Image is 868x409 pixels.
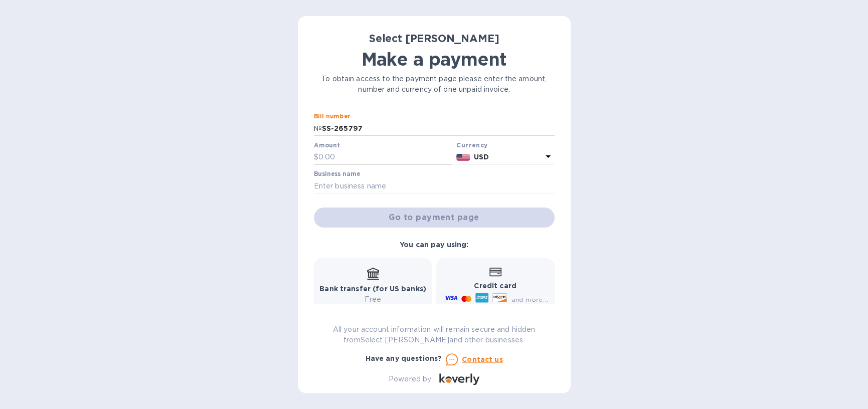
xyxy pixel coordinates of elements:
span: and more... [511,296,548,303]
p: Powered by [389,374,431,384]
p: № [314,123,322,134]
b: Currency [456,141,487,149]
b: Have any questions? [366,354,442,362]
b: You can pay using: [400,241,468,249]
p: All your account information will remain secure and hidden from Select [PERSON_NAME] and other bu... [314,324,555,345]
input: Enter business name [314,178,555,193]
input: Enter bill number [322,121,555,136]
input: 0.00 [318,150,453,165]
img: USD [456,154,470,161]
u: Contact us [462,355,503,363]
label: Bill number [314,114,350,120]
b: Select [PERSON_NAME] [369,32,499,45]
b: Credit card [474,282,516,290]
p: To obtain access to the payment page please enter the amount, number and currency of one unpaid i... [314,74,555,95]
label: Business name [314,171,360,177]
label: Amount [314,142,339,148]
p: $ [314,152,318,162]
b: Bank transfer (for US banks) [319,285,426,293]
b: USD [474,153,489,161]
p: Free [319,294,426,305]
h1: Make a payment [314,49,555,70]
